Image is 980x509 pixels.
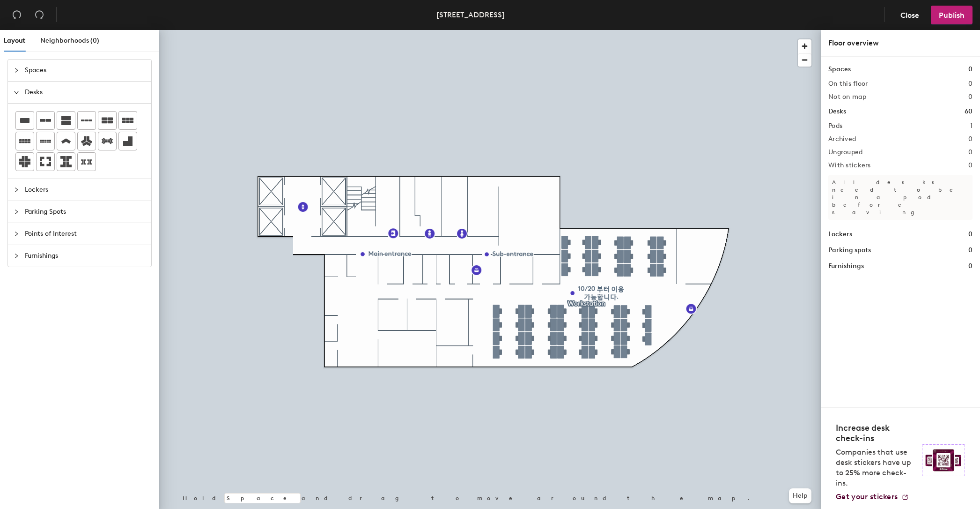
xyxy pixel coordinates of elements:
button: Redo (⌘ + ⇧ + Z) [30,6,49,24]
h1: 0 [968,245,973,255]
h1: 0 [968,229,973,240]
h1: 60 [965,106,973,117]
h1: Spaces [828,64,851,75]
button: Help [789,488,811,503]
h1: Lockers [828,229,852,240]
p: All desks need to be in a pod before saving [828,175,973,220]
h2: 1 [970,122,973,130]
img: Sticker logo [922,444,965,476]
span: Get your stickers [836,492,898,501]
h4: Increase desk check-ins [836,423,916,443]
h1: Furnishings [828,261,864,271]
button: Undo (⌘ + Z) [7,6,26,24]
p: Companies that use desk stickers have up to 25% more check-ins. [836,447,916,488]
span: expanded [14,90,19,95]
span: collapsed [14,187,19,193]
h2: Ungrouped [828,149,863,156]
div: Floor overview [828,37,973,49]
span: Publish [939,11,965,20]
h2: With stickers [828,162,871,169]
h2: 0 [968,93,973,101]
div: [STREET_ADDRESS] [436,9,505,21]
h2: Pods [828,122,842,130]
span: Layout [4,37,25,45]
h2: Not on map [828,93,866,101]
h2: 0 [968,149,973,156]
span: collapsed [14,209,19,215]
h1: Parking spots [828,245,871,255]
span: Close [900,11,919,20]
h1: 0 [968,261,973,271]
span: collapsed [14,231,19,237]
a: Get your stickers [836,492,909,502]
span: Lockers [25,179,146,201]
span: Furnishings [25,245,146,267]
h2: 0 [968,162,973,169]
span: Points of Interest [25,223,146,245]
span: collapsed [14,67,19,73]
span: collapsed [14,253,19,259]
h1: Desks [828,106,846,117]
span: Neighborhoods (0) [40,37,99,45]
h2: 0 [968,135,973,143]
h2: 0 [968,80,973,88]
button: Publish [931,6,973,24]
h1: 0 [968,64,973,75]
span: Desks [25,82,146,103]
span: Spaces [25,60,146,81]
h2: Archived [828,135,856,143]
span: Parking Spots [25,201,146,223]
button: Close [892,6,927,24]
h2: On this floor [828,80,868,88]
